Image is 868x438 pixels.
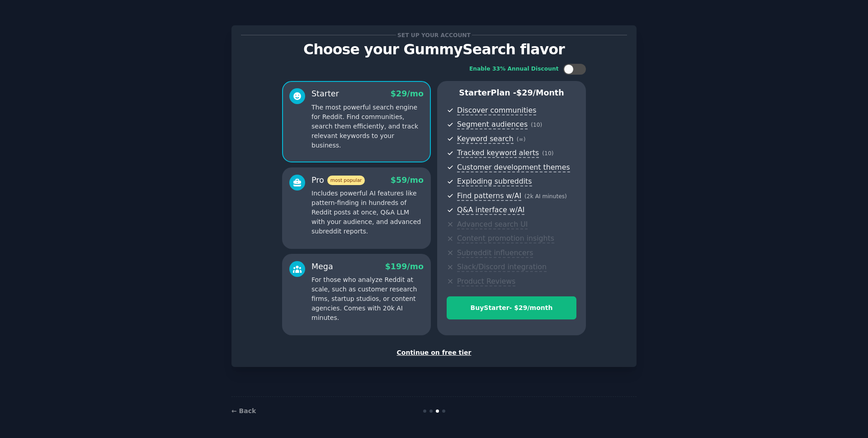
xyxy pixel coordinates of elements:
[531,122,542,128] span: ( 10 )
[457,277,515,286] span: Product Reviews
[457,106,536,115] span: Discover communities
[396,30,472,40] span: Set up your account
[231,407,256,414] a: ← Back
[385,262,424,271] span: $ 199 /mo
[447,296,576,319] button: BuyStarter- $29/month
[447,303,576,313] div: Buy Starter - $ 29 /month
[241,348,627,357] div: Continue on free tier
[542,150,553,157] span: ( 10 )
[327,176,365,185] span: most popular
[391,176,424,185] span: $ 59 /mo
[457,134,514,144] span: Keyword search
[457,248,533,258] span: Subreddit influencers
[457,148,539,158] span: Tracked keyword alerts
[516,88,564,97] span: $ 29 /month
[457,220,528,229] span: Advanced search UI
[311,261,333,272] div: Mega
[241,42,627,57] p: Choose your GummySearch flavor
[457,177,532,186] span: Exploding subreddits
[391,89,424,98] span: $ 29 /mo
[447,87,576,99] p: Starter Plan -
[457,205,524,215] span: Q&A interface w/AI
[517,136,526,143] span: ( ∞ )
[457,262,547,272] span: Slack/Discord integration
[457,234,554,243] span: Content promotion insights
[311,103,424,150] p: The most powerful search engine for Reddit. Find communities, search them efficiently, and track ...
[311,189,424,236] p: Includes powerful AI features like pattern-finding in hundreds of Reddit posts at once, Q&A LLM w...
[311,175,365,186] div: Pro
[469,65,559,73] div: Enable 33% Annual Discount
[524,193,567,200] span: ( 2k AI minutes )
[457,120,528,129] span: Segment audiences
[311,88,339,100] div: Starter
[311,275,424,323] p: For those who analyze Reddit at scale, such as customer research firms, startup studios, or conte...
[457,191,521,201] span: Find patterns w/AI
[457,163,570,172] span: Customer development themes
